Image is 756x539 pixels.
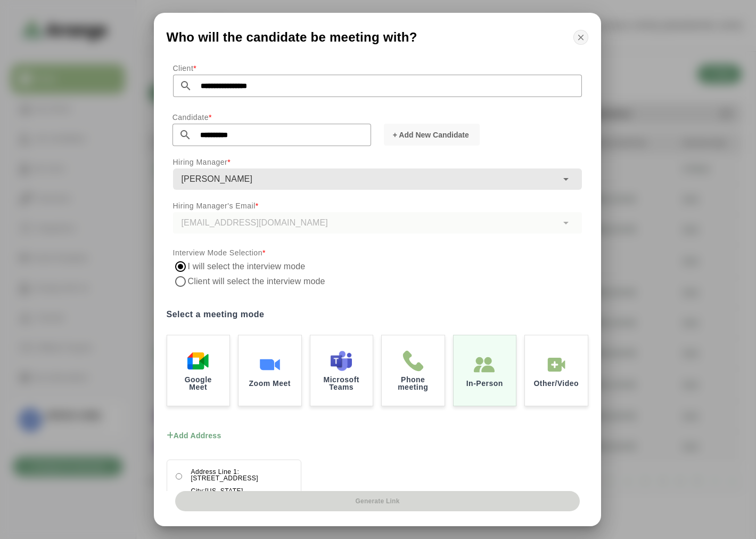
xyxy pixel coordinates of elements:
[176,473,183,480] input: Address Line 1:[STREET_ADDRESS]City:[US_STATE]State:NYZip Code:10024
[173,199,582,212] p: Hiring Manager's Email
[167,307,588,322] label: Select a meeting mode
[474,354,495,375] img: In-Person
[187,350,209,372] img: Google Meet
[191,468,239,476] strong: Address Line 1:
[167,420,221,451] button: Add address
[466,380,503,387] p: In-Person
[259,354,281,375] img: Zoom Meet
[167,31,417,44] span: Who will the candidate be meeting with?
[546,354,567,375] img: In-Person
[172,111,371,124] p: Candidate
[191,488,292,494] p: [US_STATE]
[319,376,365,391] p: Microsoft Teams
[402,350,424,372] img: Phone meeting
[390,376,436,391] p: Phone meeting
[188,259,306,274] label: I will select the interview mode
[331,350,352,372] img: Microsoft Teams
[249,380,291,387] p: Zoom Meet
[533,380,579,387] p: Other/Video
[392,130,469,140] span: + Add New Candidate
[173,62,582,75] p: Client
[173,156,582,168] p: Hiring Manager
[384,124,480,146] button: + Add New Candidate
[191,469,292,481] p: [STREET_ADDRESS]
[191,487,205,495] strong: City:
[173,246,582,259] p: Interview Mode Selection
[176,376,221,391] p: Google Meet
[188,274,327,289] label: Client will select the interview mode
